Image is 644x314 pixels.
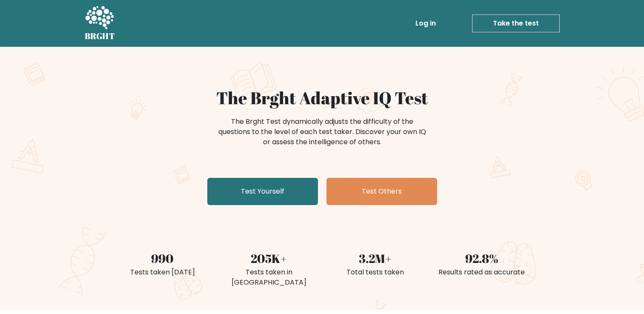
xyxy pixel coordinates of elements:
div: 205K+ [221,249,317,267]
div: Total tests taken [327,267,424,277]
div: Tests taken in [GEOGRAPHIC_DATA] [221,267,317,288]
a: Test Others [326,178,437,205]
a: Log in [412,15,439,32]
div: Results rated as accurate [434,267,530,277]
h5: BRGHT [85,31,115,41]
div: 990 [114,249,211,267]
div: The Brght Test dynamically adjusts the difficulty of the questions to the level of each test take... [216,117,429,147]
div: Tests taken [DATE] [114,267,211,277]
a: Take the test [472,14,560,32]
div: 3.2M+ [327,249,424,267]
div: 92.8% [434,249,530,267]
h1: The Brght Adaptive IQ Test [114,88,530,108]
a: Test Yourself [207,178,318,205]
a: BRGHT [85,3,115,43]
